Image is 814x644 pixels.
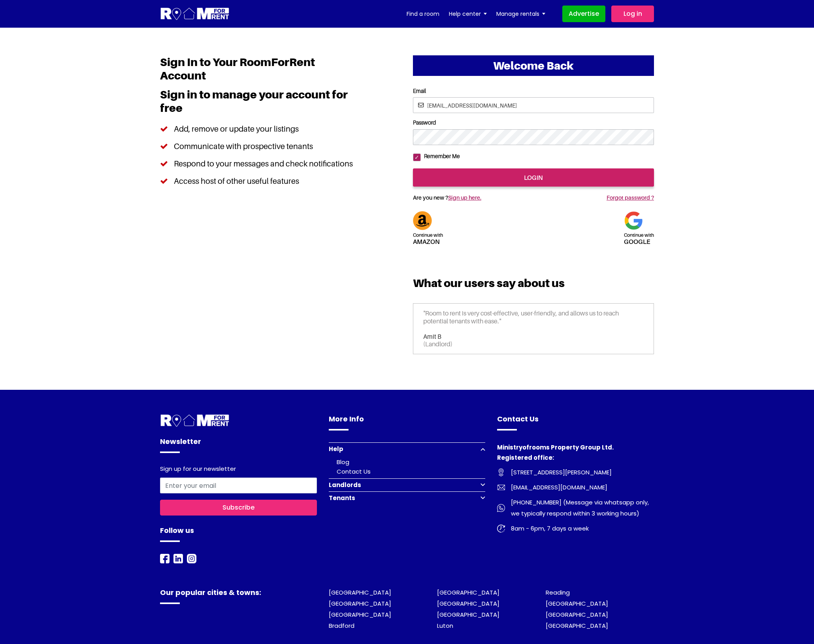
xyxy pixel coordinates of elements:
[497,483,505,491] img: Room For Rent
[413,88,654,94] label: Email
[160,587,317,604] h4: Our popular cities & towns:
[160,500,317,516] button: Subscribe
[611,6,654,22] a: Log in
[413,211,432,230] img: Amazon
[329,414,486,431] h4: More Info
[497,468,505,476] img: Room For Rent
[160,525,317,542] h4: Follow us
[624,232,654,238] span: Continue with
[160,465,236,474] label: Sign up for our newsletter
[187,554,196,563] img: Room For Rent
[413,216,443,245] a: Continue withAmazon
[413,168,654,187] input: login
[413,119,654,126] label: Password
[329,442,486,455] button: Help
[497,504,505,512] img: Room For Rent
[497,497,654,519] a: [PHONE_NUMBER] (Message via whatsapp only, we typically respond within 3 working hours)
[187,554,196,563] a: Instagram
[437,610,499,619] a: [GEOGRAPHIC_DATA]
[413,232,443,238] span: Continue with
[497,442,654,467] h4: Ministryofrooms Property Group Ltd. Registered office:
[337,467,371,476] a: Contact Us
[562,6,605,22] a: Advertise
[607,194,654,201] a: Forgot password ?
[329,599,391,608] a: [GEOGRAPHIC_DATA]
[497,467,654,478] a: [STREET_ADDRESS][PERSON_NAME]
[546,588,570,597] a: Reading
[505,467,612,478] span: [STREET_ADDRESS][PERSON_NAME]
[423,333,644,340] h6: Amit B
[423,310,644,332] p: "Room to rent is very cost-effective, user-friendly, and allows us to reach potential tenants wit...
[497,523,654,534] a: 8am - 6pm, 7 days a week
[505,523,589,534] span: 8am - 6pm, 7 days a week
[497,414,654,431] h4: Contact Us
[421,153,460,160] label: Remember Me
[497,482,654,493] a: [EMAIL_ADDRESS][DOMAIN_NAME]
[160,478,317,493] input: Enter your email
[160,88,359,120] h3: Sign in to manage your account for free
[160,120,359,138] li: Add, remove or update your listings
[329,588,391,597] a: [GEOGRAPHIC_DATA]
[413,230,443,245] h5: Amazon
[624,216,654,245] a: Continue withgoogle
[437,588,499,597] a: [GEOGRAPHIC_DATA]
[505,482,607,493] span: [EMAIL_ADDRESS][DOMAIN_NAME]
[160,414,230,428] img: Room For Rent
[160,138,359,155] li: Communicate with prospective tenants
[337,458,349,466] a: Blog
[160,172,359,190] li: Access host of other useful features
[546,599,608,608] a: [GEOGRAPHIC_DATA]
[160,155,359,172] li: Respond to your messages and check notifications
[329,491,486,504] button: Tenants
[407,8,439,20] a: Find a room
[160,55,359,88] h1: Sign In to Your RoomForRent Account
[329,610,391,619] a: [GEOGRAPHIC_DATA]
[437,621,453,630] a: Luton
[160,554,170,563] img: Room For Rent
[624,230,654,245] h5: google
[449,8,487,20] a: Help center
[546,621,608,630] a: [GEOGRAPHIC_DATA]
[497,525,505,533] img: Room For Rent
[413,187,548,205] h5: Are you new ?
[624,211,643,230] img: Google
[173,554,183,563] a: LinkedIn
[413,276,654,296] h3: What our users say about us
[505,497,654,519] span: [PHONE_NUMBER] (Message via whatsapp only, we typically respond within 3 working hours)
[173,554,183,563] img: Room For Rent
[160,436,317,453] h4: Newsletter
[329,621,354,630] a: Bradford
[160,554,170,563] a: Facebook
[413,55,654,76] h2: Welcome Back
[329,478,486,491] button: Landlords
[546,610,608,619] a: [GEOGRAPHIC_DATA]
[448,194,481,201] a: Sign up here.
[160,7,230,21] img: Logo for Room for Rent, featuring a welcoming design with a house icon and modern typography
[496,8,545,20] a: Manage rentals
[437,599,499,608] a: [GEOGRAPHIC_DATA]
[413,97,654,113] input: Email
